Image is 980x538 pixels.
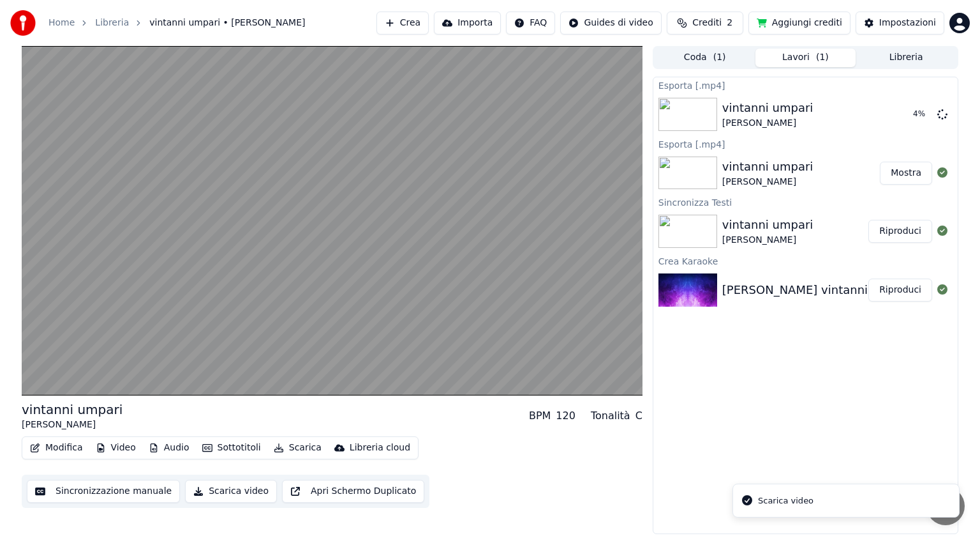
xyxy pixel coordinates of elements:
span: vintanni umpari • [PERSON_NAME] [149,17,305,29]
button: Libreria [856,49,956,67]
button: Video [91,439,141,457]
div: vintanni umpari [22,401,122,419]
button: Importa [434,12,501,35]
div: vintanni umpari [722,99,813,117]
a: Libreria [95,17,129,29]
button: Sincronizzazione manuale [27,480,180,503]
button: Impostazioni [856,12,944,35]
div: Crea Karaoke [653,253,958,268]
div: vintanni umpari [722,216,813,234]
button: Riproduci [868,220,932,243]
button: Crea [376,12,429,35]
button: Scarica video [185,480,277,503]
span: Crediti [692,17,722,29]
button: Modifica [25,439,88,457]
span: ( 1 ) [816,51,829,64]
span: 2 [727,17,732,29]
div: Esporta [.mp4] [653,77,958,93]
button: Apri Schermo Duplicato [282,480,424,503]
div: [PERSON_NAME] [22,419,122,431]
div: vintanni umpari [722,158,813,176]
button: Scarica [269,439,327,457]
nav: breadcrumb [48,17,306,29]
button: Audio [144,439,195,457]
button: Aggiungi crediti [748,12,850,35]
div: Esporta [.mp4] [653,136,958,151]
button: Guides di video [560,12,661,35]
div: Sincronizza Testi [653,194,958,210]
button: Riproduci [868,279,932,302]
div: [PERSON_NAME] vintanni umpari [722,281,912,299]
button: FAQ [506,12,555,35]
button: Mostra [880,162,932,185]
div: 4 % [913,109,932,119]
div: C [635,408,642,424]
span: ( 1 ) [713,51,726,64]
button: Lavori [755,49,856,67]
div: Libreria cloud [350,442,410,454]
div: Tonalità [591,408,630,424]
a: Home [48,17,75,29]
img: youka [10,10,36,36]
div: BPM [529,408,551,424]
div: [PERSON_NAME] [722,117,813,130]
div: Impostazioni [879,17,936,29]
div: 120 [556,408,575,424]
button: Sottotitoli [197,439,266,457]
div: [PERSON_NAME] [722,234,813,247]
button: Crediti2 [667,12,743,35]
div: Scarica video [758,495,813,507]
button: Coda [655,49,755,67]
div: [PERSON_NAME] [722,176,813,188]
